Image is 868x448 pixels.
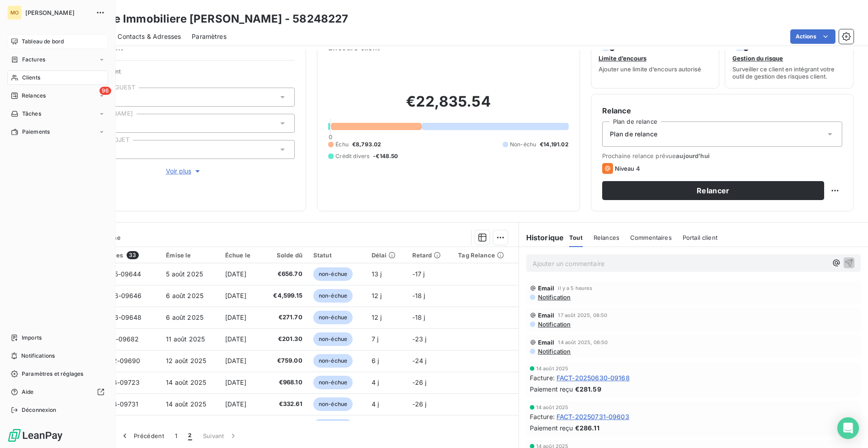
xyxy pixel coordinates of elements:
span: 6 j [372,357,379,364]
span: Email [538,339,555,346]
span: Factures [22,56,45,64]
h2: €22,835.54 [328,93,568,120]
span: Paramètres et réglages [22,370,83,378]
span: €332.61 [267,400,302,409]
a: Tâches [7,107,108,121]
h6: Relance [602,105,842,116]
span: [DATE] [225,292,246,299]
span: Clients [22,74,40,82]
span: [DATE] [225,357,246,364]
span: Notification [537,294,571,301]
span: Relances [22,92,46,100]
span: 14 août 2025, 08:50 [558,340,608,345]
span: [DATE] [225,335,246,343]
span: €286.11 [575,423,599,433]
span: Relances [594,234,619,241]
button: Limite d’encoursAjouter une limite d’encours autorisé [591,31,720,89]
button: Actions [790,29,835,44]
span: 14 août 2025 [166,400,206,408]
span: Niveau 4 [615,165,640,172]
span: Gestion du risque [732,55,783,62]
span: Paiements [22,128,50,136]
span: €8,793.02 [352,140,381,149]
span: FACT-20250731-09603 [557,412,629,421]
div: Statut [313,252,361,259]
span: Paiement reçu [530,384,573,394]
span: 14 août 2025 [536,405,569,410]
button: Suivant [198,426,243,445]
div: MO [7,5,22,20]
div: Retard [412,252,448,259]
a: Tableau de bord [7,34,108,49]
a: Paramètres et réglages [7,367,108,381]
span: [DATE] [225,378,246,386]
span: 11 août 2025 [166,335,205,343]
span: Facture : [530,373,555,383]
span: Paiement reçu [530,423,573,433]
span: 96 [99,87,111,95]
span: 14 août 2025 [166,378,206,386]
span: Plan de relance [610,130,657,139]
span: [DATE] [225,400,246,408]
span: Déconnexion [22,406,57,414]
span: €201.30 [267,335,302,344]
h3: Agence Immobiliere [PERSON_NAME] - 58248227 [80,11,348,27]
div: Échue le [225,252,256,259]
span: 14 août 2025 [536,366,569,371]
span: non-échue [313,376,353,389]
span: Échu [335,140,349,149]
button: Voir plus [73,166,295,176]
div: Open Intercom Messenger [837,417,859,439]
span: 4 j [372,400,379,408]
img: Logo LeanPay [7,428,63,443]
span: -17 j [412,270,425,278]
span: €656.70 [267,270,302,279]
a: Paiements [7,125,108,139]
h6: Historique [519,232,564,243]
span: Commentaires [630,234,672,241]
span: 12 août 2025 [166,357,206,364]
button: Précédent [115,426,170,445]
span: -23 j [412,335,427,343]
div: Émise le [166,252,214,259]
span: 4 j [372,378,379,386]
span: -18 j [412,292,425,299]
span: non-échue [313,397,353,411]
span: -24 j [412,357,427,364]
span: non-échue [313,289,353,303]
span: Propriétés Client [73,68,295,80]
span: 7 j [372,335,378,343]
span: -18 j [412,313,425,321]
span: non-échue [313,311,353,324]
span: 5 août 2025 [166,270,203,278]
span: 2 [188,431,192,440]
a: Imports [7,331,108,345]
span: -26 j [412,400,427,408]
span: Limite d’encours [599,55,646,62]
span: €968.10 [267,378,302,387]
span: Notification [537,348,571,355]
span: il y a 5 heures [558,285,592,291]
span: non-échue [313,354,353,368]
span: Tout [569,234,583,241]
span: [DATE] [225,270,246,278]
span: Surveiller ce client en intégrant votre outil de gestion des risques client. [732,65,846,80]
span: €271.70 [267,313,302,322]
span: FACT-20250630-09168 [557,373,630,383]
span: 12 j [372,292,382,299]
span: Portail client [683,234,717,241]
span: Contacts & Adresses [118,32,181,41]
span: non-échue [313,332,353,346]
span: €281.59 [575,384,601,394]
span: 6 août 2025 [166,313,203,321]
div: Solde dû [267,252,302,259]
span: Email [538,312,555,319]
span: non-échue [313,267,353,281]
span: Paramètres [192,32,226,41]
span: 17 août 2025, 08:50 [558,313,607,318]
span: Notifications [21,352,55,360]
span: Ajouter une limite d’encours autorisé [599,65,701,73]
span: -26 j [412,378,427,386]
span: -€148.50 [373,152,398,160]
span: Tableau de bord [22,37,64,46]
